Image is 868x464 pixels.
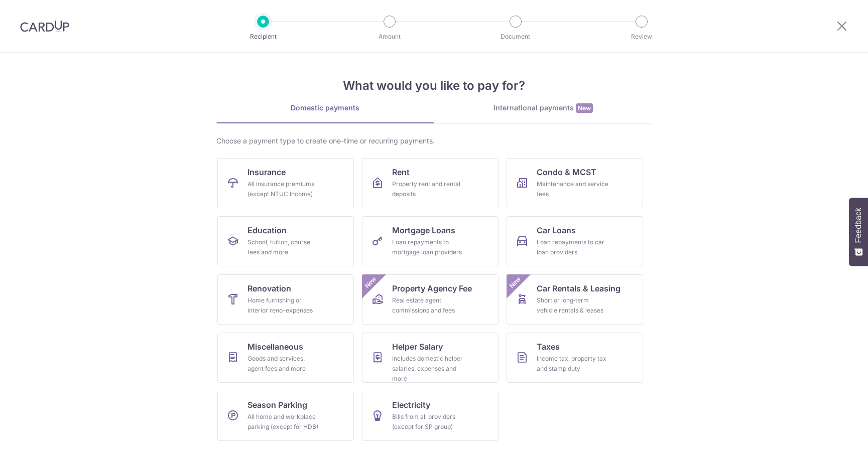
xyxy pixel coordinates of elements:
span: Car Rentals & Leasing [537,282,621,294]
div: Short or long‑term vehicle rentals & leases [537,295,609,316]
div: All home and workplace parking (except for HDB) [247,412,320,432]
span: Rent [392,166,410,178]
button: Feedback - Show survey [849,198,868,266]
a: EducationSchool, tuition, course fees and more [217,216,354,266]
span: New [507,274,523,291]
div: Domestic payments [216,103,434,113]
span: Education [247,224,287,236]
span: Season Parking [247,399,307,411]
div: Maintenance and service fees [537,179,609,199]
a: Car LoansLoan repayments to car loan providers [507,216,643,266]
img: CardUp [20,20,69,32]
a: MiscellaneousGoods and services, agent fees and more [217,333,354,383]
span: New [576,103,593,113]
div: Property rent and rental deposits [392,179,464,199]
a: Property Agency FeeReal estate agent commissions and feesNew [362,274,499,325]
span: Feedback [854,208,863,243]
div: International payments [434,103,652,113]
h4: What would you like to pay for? [216,77,652,95]
div: Bills from all providers (except for SP group) [392,412,464,432]
div: Loan repayments to mortgage loan providers [392,237,464,257]
div: Income tax, property tax and stamp duty [537,354,609,374]
a: Condo & MCSTMaintenance and service fees [507,158,643,208]
span: Mortgage Loans [392,224,455,236]
span: Miscellaneous [247,341,303,353]
span: Property Agency Fee [392,282,472,294]
span: Condo & MCST [537,166,596,178]
span: Renovation [247,282,291,294]
a: ElectricityBills from all providers (except for SP group) [362,391,499,441]
a: Helper SalaryIncludes domestic helper salaries, expenses and more [362,333,499,383]
span: Car Loans [537,224,576,236]
span: Insurance [247,166,286,178]
p: Document [478,32,553,42]
div: Real estate agent commissions and fees [392,295,464,316]
span: Taxes [537,341,560,353]
div: Includes domestic helper salaries, expenses and more [392,354,464,384]
span: Helper Salary [392,341,443,353]
a: RenovationHome furnishing or interior reno-expenses [217,274,354,325]
div: School, tuition, course fees and more [247,237,320,257]
a: Car Rentals & LeasingShort or long‑term vehicle rentals & leasesNew [507,274,643,325]
a: Season ParkingAll home and workplace parking (except for HDB) [217,391,354,441]
div: Goods and services, agent fees and more [247,354,320,374]
div: Choose a payment type to create one-time or recurring payments. [216,136,652,146]
a: InsuranceAll insurance premiums (except NTUC Income) [217,158,354,208]
span: Electricity [392,399,430,411]
p: Review [604,32,679,42]
div: Loan repayments to car loan providers [537,237,609,257]
div: All insurance premiums (except NTUC Income) [247,179,320,199]
div: Home furnishing or interior reno-expenses [247,295,320,316]
a: RentProperty rent and rental deposits [362,158,499,208]
a: TaxesIncome tax, property tax and stamp duty [507,333,643,383]
p: Recipient [226,32,300,42]
span: New [362,274,379,291]
a: Mortgage LoansLoan repayments to mortgage loan providers [362,216,499,266]
p: Amount [352,32,427,42]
